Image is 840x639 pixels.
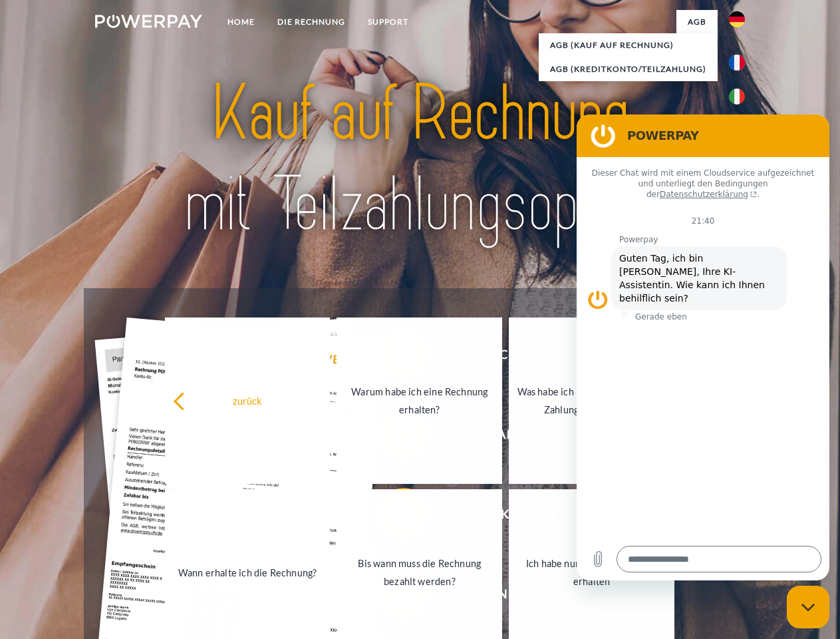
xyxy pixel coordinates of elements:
[127,64,713,255] img: title-powerpay_de.svg
[539,33,718,57] a: AGB (Kauf auf Rechnung)
[345,554,494,590] div: Bis wann muss die Rechnung bezahlt werden?
[729,11,745,27] img: de
[216,10,266,34] a: Home
[266,10,356,34] a: DIE RECHNUNG
[95,15,202,28] img: logo-powerpay-white.svg
[173,563,323,581] div: Wann erhalte ich die Rechnung?
[356,10,420,34] a: SUPPORT
[517,383,666,419] div: Was habe ich noch offen, ist meine Zahlung eingegangen?
[729,55,745,71] img: fr
[517,554,666,590] div: Ich habe nur eine Teillieferung erhalten
[577,114,829,580] iframe: Messaging-Fenster
[676,10,718,34] a: agb
[539,57,718,81] a: AGB (Kreditkonto/Teilzahlung)
[173,391,323,409] div: zurück
[509,318,674,484] a: Was habe ich noch offen, ist meine Zahlung eingegangen?
[729,89,745,105] img: it
[345,383,494,419] div: Warum habe ich eine Rechnung erhalten?
[787,586,829,628] iframe: Schaltfläche zum Öffnen des Messaging-Fensters; Konversation läuft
